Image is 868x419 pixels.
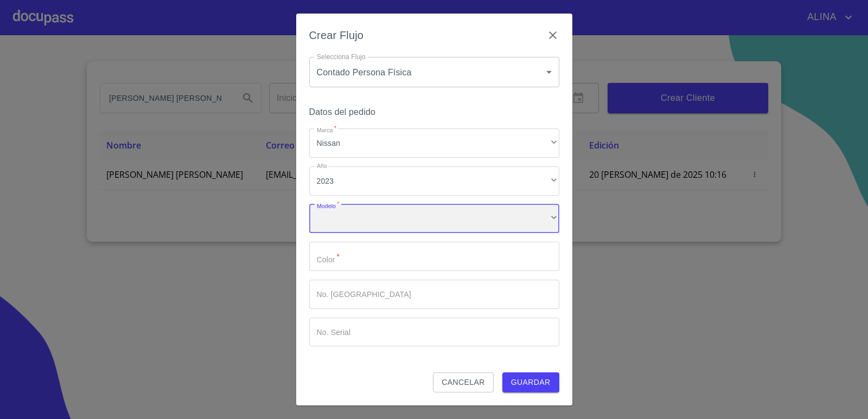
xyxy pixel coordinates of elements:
[502,372,559,392] button: Guardar
[309,27,364,44] h6: Crear Flujo
[309,57,559,87] div: Contado Persona Física
[309,166,559,196] div: 2023
[511,376,551,389] span: Guardar
[309,204,559,234] div: ​
[433,372,493,392] button: Cancelar
[309,128,559,158] div: Nissan
[309,105,559,120] h6: Datos del pedido
[442,376,484,389] span: Cancelar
